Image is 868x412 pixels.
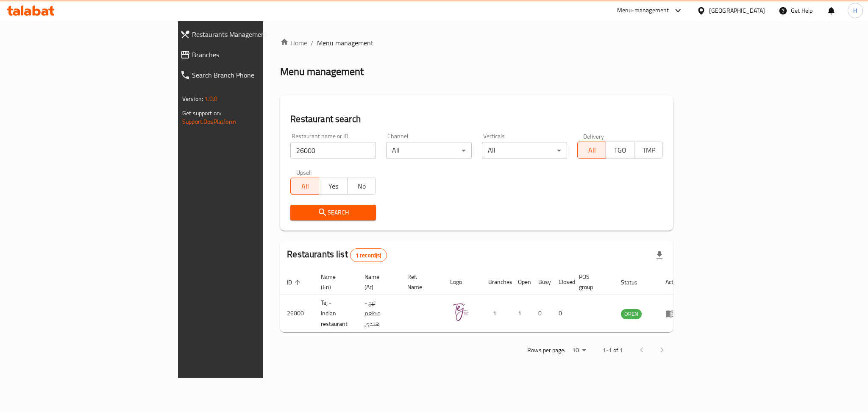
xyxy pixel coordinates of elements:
td: Tej - Indian restaurant [314,295,358,332]
td: تيج - مطعم هندى [358,295,401,332]
th: Open [511,269,531,295]
td: 0 [531,295,552,332]
span: All [581,144,603,156]
nav: breadcrumb [280,38,673,48]
button: TMP [634,142,663,159]
span: 1 record(s) [351,251,387,259]
td: 0 [552,295,572,332]
input: Search for restaurant name or ID.. [290,142,376,159]
button: No [347,178,376,195]
span: Search Branch Phone [192,70,316,80]
th: Closed [552,269,572,295]
th: Busy [531,269,552,295]
label: Upsell [296,169,312,175]
div: Export file [649,245,670,265]
button: All [577,142,606,159]
a: Search Branch Phone [173,65,323,85]
span: Yes [323,180,344,192]
span: Version: [182,93,203,104]
span: 1.0.0 [204,93,217,104]
a: Support.OpsPlatform [182,116,236,127]
td: 1 [511,295,531,332]
p: 1-1 of 1 [603,345,623,356]
span: No [351,180,373,192]
span: Status [621,277,648,287]
div: Menu-management [617,6,669,16]
table: enhanced table [280,269,688,332]
img: Tej - Indian restaurant [450,301,471,323]
span: Get support on: [182,108,221,119]
span: Name (En) [321,272,348,292]
span: Branches [192,50,316,60]
button: Search [290,205,376,220]
div: All [386,142,472,159]
label: Delivery [583,133,604,139]
span: ID [287,277,303,287]
div: OPEN [621,309,642,319]
th: Logo [443,269,481,295]
h2: Restaurants list [287,248,387,262]
div: Menu [665,309,681,319]
span: Name (Ar) [364,272,390,292]
span: OPEN [621,309,642,319]
button: All [290,178,319,195]
button: TGO [606,142,634,159]
span: Search [297,207,369,218]
a: Branches [173,45,323,65]
div: Rows per page: [569,344,589,357]
div: All [482,142,568,159]
span: All [294,180,316,192]
span: TGO [609,144,631,156]
span: Restaurants Management [192,29,316,39]
a: Restaurants Management [173,24,323,45]
span: Ref. Name [407,272,433,292]
td: 1 [481,295,511,332]
button: Yes [319,178,348,195]
h2: Restaurant search [290,113,663,125]
th: Branches [481,269,511,295]
span: TMP [638,144,659,156]
span: H [853,6,857,15]
th: Action [659,269,688,295]
div: [GEOGRAPHIC_DATA] [709,6,765,15]
span: POS group [579,272,604,292]
div: Total records count [350,248,387,262]
p: Rows per page: [527,345,565,356]
span: Menu management [317,38,373,48]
